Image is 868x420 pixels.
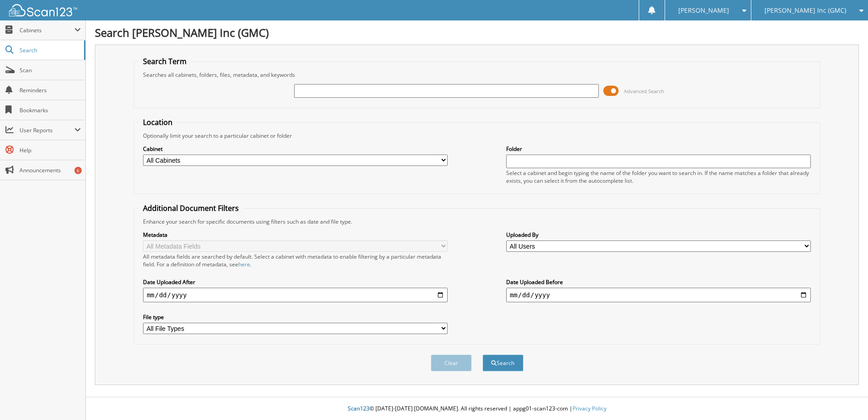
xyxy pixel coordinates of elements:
[138,203,243,213] legend: Additional Document Filters
[86,398,868,420] div: © [DATE]-[DATE] [DOMAIN_NAME]. All rights reserved | appg01-scan123-com |
[348,405,370,412] span: Scan123
[138,71,815,79] div: Searches all cabinets, folders, files, metadata, and keywords
[95,25,859,40] h1: Search [PERSON_NAME] Inc (GMC)
[138,218,815,225] div: Enhance your search for specific documents using filters such as date and file type.
[138,132,815,140] div: Optionally limit your search to a particular cabinet or folder
[74,167,82,174] div: 6
[624,88,664,95] span: Advanced Search
[20,46,79,54] span: Search
[143,278,448,286] label: Date Uploaded After
[506,288,811,302] input: end
[238,260,250,268] a: here
[138,56,191,66] legend: Search Term
[138,117,177,127] legend: Location
[678,8,729,13] span: [PERSON_NAME]
[20,26,74,34] span: Cabinets
[143,288,448,302] input: start
[506,169,811,185] div: Select a cabinet and begin typing the name of the folder you want to search in. If the name match...
[20,146,81,154] span: Help
[764,8,846,13] span: [PERSON_NAME] Inc (GMC)
[20,86,81,94] span: Reminders
[506,145,811,153] label: Folder
[572,405,607,412] a: Privacy Policy
[20,106,81,114] span: Bookmarks
[143,145,448,153] label: Cabinet
[20,126,74,134] span: User Reports
[431,355,472,371] button: Clear
[9,4,77,16] img: scan123-logo-white.svg
[823,376,868,420] iframe: Chat Widget
[506,231,811,239] label: Uploaded By
[20,166,81,174] span: Announcements
[143,231,448,239] label: Metadata
[483,355,523,371] button: Search
[20,66,81,74] span: Scan
[143,253,448,268] div: All metadata fields are searched by default. Select a cabinet with metadata to enable filtering b...
[506,278,811,286] label: Date Uploaded Before
[143,313,448,321] label: File type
